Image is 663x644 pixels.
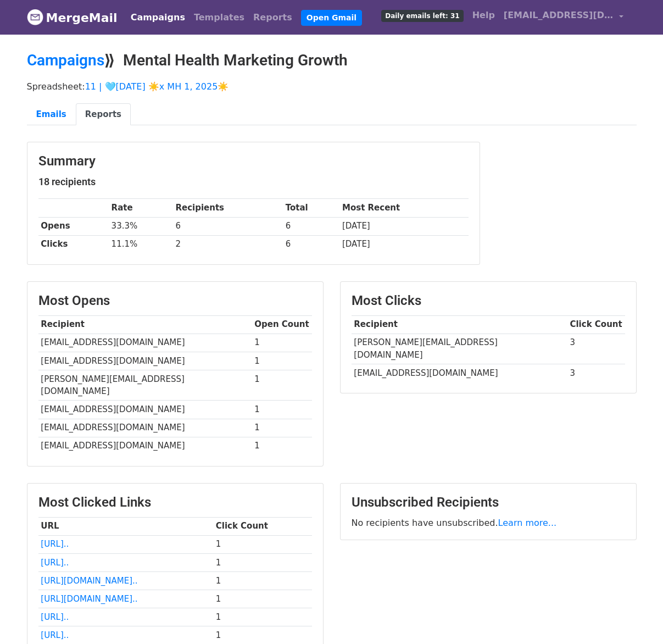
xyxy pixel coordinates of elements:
th: Recipients [173,199,283,217]
h3: Most Clicked Links [38,495,312,510]
td: [PERSON_NAME][EMAIL_ADDRESS][DOMAIN_NAME] [352,334,567,364]
td: 1 [213,535,312,553]
td: 1 [252,352,312,370]
th: Clicks [38,235,109,253]
td: 3 [567,334,625,364]
iframe: Chat Widget [608,591,663,644]
a: [EMAIL_ADDRESS][DOMAIN_NAME] [499,4,628,30]
th: Rate [109,199,173,217]
td: 3 [567,364,625,382]
a: Emails [27,103,76,126]
p: No recipients have unsubscribed. [352,517,625,529]
h2: ⟫ Mental Health Marketing Growth [27,51,637,70]
th: URL [38,517,213,535]
a: Templates [190,7,249,29]
td: [DATE] [339,217,468,235]
h3: Most Clicks [352,293,625,309]
a: Daily emails left: 31 [377,4,467,26]
a: [URL].. [41,539,69,549]
th: Total [283,199,339,217]
td: 1 [252,419,312,437]
td: 1 [213,608,312,626]
td: [EMAIL_ADDRESS][DOMAIN_NAME] [38,352,252,370]
a: [URL].. [41,612,69,622]
a: Help [468,4,499,26]
td: 11.1% [109,235,173,253]
a: Learn more... [498,518,557,528]
span: [EMAIL_ADDRESS][DOMAIN_NAME] [504,9,614,22]
p: Spreadsheet: [27,81,637,92]
td: 33.3% [109,217,173,235]
a: [URL][DOMAIN_NAME].. [41,576,137,586]
h3: Unsubscribed Recipients [352,495,625,510]
td: 6 [283,235,339,253]
td: [DATE] [339,235,468,253]
td: 6 [173,217,283,235]
th: Click Count [213,517,312,535]
img: MergeMail logo [27,9,43,25]
a: MergeMail [27,6,118,29]
th: Opens [38,217,109,235]
th: Most Recent [339,199,468,217]
td: [EMAIL_ADDRESS][DOMAIN_NAME] [38,419,252,437]
span: Daily emails left: 31 [381,10,463,22]
td: 1 [252,334,312,352]
td: 6 [283,217,339,235]
th: Recipient [38,315,252,334]
a: Reports [249,7,297,29]
th: Click Count [567,315,625,334]
td: 2 [173,235,283,253]
h3: Most Opens [38,293,312,309]
a: Campaigns [126,7,190,29]
td: 1 [252,437,312,455]
a: [URL][DOMAIN_NAME].. [41,594,137,604]
td: [EMAIL_ADDRESS][DOMAIN_NAME] [352,364,567,382]
h5: 18 recipients [38,176,469,188]
td: 1 [213,571,312,590]
a: [URL].. [41,630,69,640]
td: 1 [213,553,312,571]
td: 1 [213,590,312,608]
td: [EMAIL_ADDRESS][DOMAIN_NAME] [38,334,252,352]
td: 1 [252,370,312,401]
th: Open Count [252,315,312,334]
td: [EMAIL_ADDRESS][DOMAIN_NAME] [38,401,252,419]
th: Recipient [352,315,567,334]
td: [PERSON_NAME][EMAIL_ADDRESS][DOMAIN_NAME] [38,370,252,401]
h3: Summary [38,153,469,169]
td: 1 [252,401,312,419]
a: Campaigns [27,51,104,69]
td: [EMAIL_ADDRESS][DOMAIN_NAME] [38,437,252,455]
a: Open Gmail [301,10,362,26]
a: Reports [76,103,131,126]
a: 11 | 🩵[DATE] ☀️x MH 1, 2025☀️ [85,81,229,92]
a: [URL].. [41,558,69,568]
